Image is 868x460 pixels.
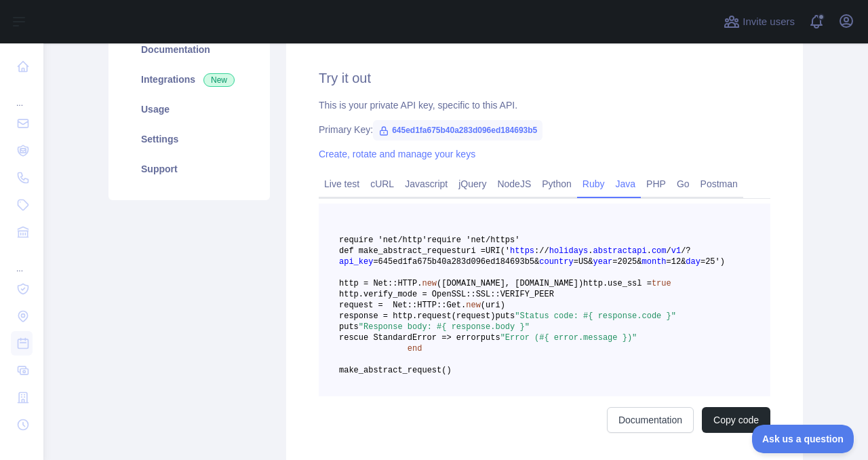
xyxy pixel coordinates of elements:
div: Primary Key: [319,123,770,136]
a: Support [125,154,254,184]
span: (uri) [481,301,505,310]
a: Create, rotate and manage your keys [319,149,475,159]
span: month [642,257,667,267]
span: : [534,246,539,256]
a: PHP [641,173,671,195]
span: country [539,257,573,267]
span: new [466,301,481,310]
span: request = Net::HTTP:: [339,301,446,310]
a: Usage [125,94,254,124]
span: "Status code: #{ response.code }" [515,311,676,321]
span: . [461,301,466,310]
span: / [681,246,686,256]
span: . [417,279,422,288]
span: new [422,279,437,288]
a: Postman [695,173,743,195]
span: require 'net/http' [339,235,427,245]
span: com [652,246,667,256]
span: rescue StandardError => error [339,333,481,343]
div: ... [11,81,33,109]
span: puts [339,322,359,332]
span: true [652,279,671,288]
span: uri = [461,246,486,256]
span: =25') [701,257,725,267]
h2: Try it out [319,69,770,88]
a: Python [536,173,577,195]
span: require 'net/https' [427,235,520,245]
span: ? [686,246,690,256]
a: Integrations New [125,64,254,94]
span: make [339,366,359,375]
a: Documentation [125,35,254,64]
span: http.verify_mode = OpenSSL::SSL::VERIFY_PEER [339,290,554,299]
span: Get [446,301,461,310]
span: abstractapi [593,246,647,256]
span: day [686,257,701,267]
span: response = http.request(request) [339,311,495,321]
button: Invite users [721,11,797,33]
span: puts [481,333,500,343]
a: jQuery [453,173,492,195]
span: =US& [574,257,593,267]
div: This is your private API key, specific to this API. [319,98,770,112]
span: def make_abstract_request [339,246,461,256]
span: . [647,246,652,256]
span: Invite users [743,14,795,30]
span: / [539,246,544,256]
a: Javascript [399,173,453,195]
a: Ruby [577,173,610,195]
span: =12& [667,257,686,267]
span: ([DOMAIN_NAME], [DOMAIN_NAME]) [437,279,583,288]
span: 645ed1fa675b40a283d096ed184693b5 [373,120,542,140]
span: =645ed1fa675b40a283d096ed184693b5& [373,257,539,267]
span: _abstract_request() [359,366,452,375]
span: URI(' [486,246,510,256]
span: New [203,73,235,87]
button: Copy code [702,407,770,433]
span: "Error (#{ error.message })" [500,333,637,343]
span: year [593,257,613,267]
span: holidays [549,246,589,256]
a: Java [610,173,642,195]
div: ... [11,247,33,274]
span: v1 [671,246,681,256]
span: http.use_ssl = [583,279,652,288]
a: Go [671,173,695,195]
a: cURL [365,173,399,195]
span: "Response body: #{ response.body }" [359,322,530,332]
span: =2025& [612,257,642,267]
a: Documentation [607,407,694,433]
span: / [544,246,549,256]
a: Settings [125,124,254,154]
span: HTTP [397,279,417,288]
span: puts [495,311,515,321]
span: / [667,246,671,256]
iframe: Toggle Customer Support [752,425,854,453]
a: NodeJS [492,173,536,195]
span: end [408,344,422,353]
span: . [588,246,593,256]
span: http = Net:: [339,279,397,288]
span: https [510,246,534,256]
span: api_key [339,257,373,267]
a: Live test [319,173,365,195]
